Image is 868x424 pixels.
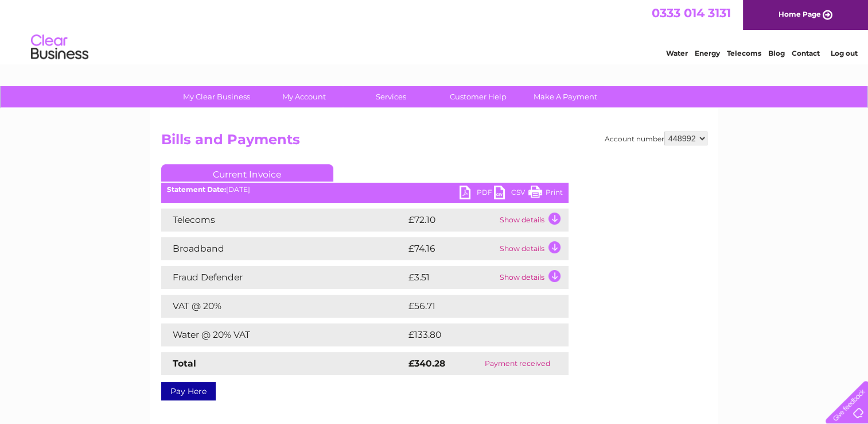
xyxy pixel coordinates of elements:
a: Current Invoice [161,164,333,182]
a: Blog [768,49,785,57]
td: VAT @ 20% [161,295,406,318]
td: £74.16 [406,237,497,260]
td: £3.51 [406,266,497,289]
a: My Clear Business [169,86,264,107]
td: £56.71 [406,295,544,318]
a: CSV [494,186,528,202]
strong: Total [173,358,196,369]
td: Show details [497,237,569,260]
td: Show details [497,209,569,232]
div: Clear Business is a trading name of Verastar Limited (registered in [GEOGRAPHIC_DATA] No. 3667643... [164,6,706,56]
a: Make A Payment [518,86,613,107]
a: Log out [830,49,857,57]
b: Statement Date: [167,185,226,194]
td: £133.80 [406,323,547,346]
td: Payment received [466,352,569,375]
a: Water [666,49,688,57]
div: Account number [605,132,707,145]
td: Broadband [161,237,406,260]
div: [DATE] [161,186,569,194]
a: 0333 014 3131 [652,6,731,20]
a: Pay Here [161,382,216,400]
a: Services [344,86,438,107]
td: Fraud Defender [161,266,406,289]
a: Contact [792,49,820,57]
a: Customer Help [431,86,526,107]
h2: Bills and Payments [161,132,707,153]
a: My Account [256,86,351,107]
td: Water @ 20% VAT [161,323,406,346]
strong: £340.28 [408,358,445,369]
a: Energy [695,49,720,57]
td: £72.10 [406,209,497,232]
a: PDF [460,186,494,202]
a: Print [528,186,563,202]
img: logo.png [30,30,89,65]
td: Show details [497,266,569,289]
td: Telecoms [161,209,406,232]
a: Telecoms [727,49,761,57]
